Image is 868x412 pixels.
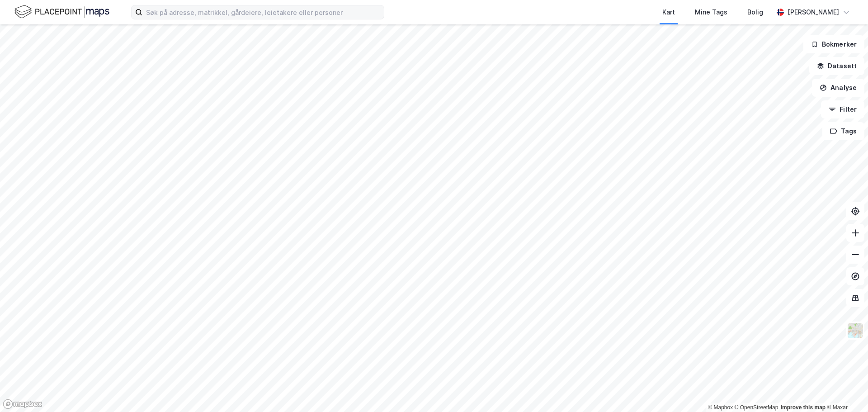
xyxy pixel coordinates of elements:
a: OpenStreetMap [735,404,778,411]
button: Bokmerker [803,35,864,53]
button: Filter [821,100,864,118]
img: Z [847,322,864,339]
div: Kontrollprogram for chat [823,369,868,412]
button: Datasett [809,57,864,75]
div: Bolig [747,7,763,18]
div: Mine Tags [695,7,727,18]
div: Kart [662,7,675,18]
a: Improve this map [781,404,826,411]
button: Tags [822,122,864,140]
a: Mapbox [708,404,733,411]
input: Søk på adresse, matrikkel, gårdeiere, leietakere eller personer [142,5,384,19]
img: logo.f888ab2527a4732fd821a326f86c7f29.svg [14,4,109,20]
button: Analyse [812,79,864,97]
div: [PERSON_NAME] [788,7,839,18]
iframe: Chat Widget [823,369,868,412]
a: Mapbox homepage [3,399,42,409]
